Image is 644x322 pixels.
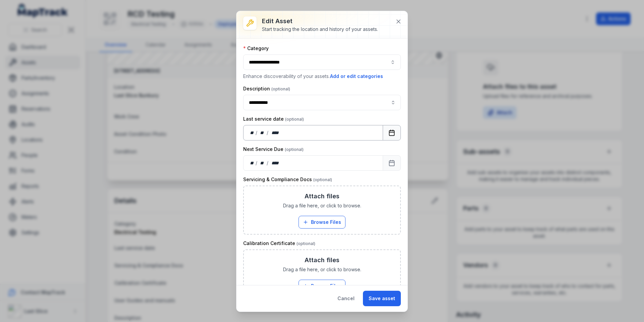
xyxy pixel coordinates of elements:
h3: Edit asset [262,16,378,26]
label: Calibration Certificate [243,240,315,247]
input: asset-edit:description-label [243,95,401,110]
div: day, [249,129,256,136]
button: Calendar [383,155,401,171]
div: year, [269,160,281,166]
button: Cancel [332,291,360,306]
label: Description [243,85,290,92]
button: Browse Files [299,216,345,229]
button: Calendar [383,125,401,140]
button: Browse Files [299,280,345,292]
div: / [256,160,258,166]
div: month, [258,160,267,166]
button: Save asset [363,291,401,306]
div: day, [249,160,256,166]
label: Last service date [243,116,304,122]
p: Enhance discoverability of your assets. [243,73,401,80]
div: month, [258,129,267,136]
span: Drag a file here, or click to browse. [283,202,361,209]
label: Next Service Due [243,146,304,153]
div: / [267,129,269,136]
h3: Attach files [305,192,339,201]
div: / [267,160,269,166]
div: year, [269,129,281,136]
h3: Attach files [305,255,339,265]
span: Drag a file here, or click to browse. [283,266,361,273]
button: Add or edit categories [330,73,383,80]
div: Start tracking the location and history of your assets. [262,26,378,33]
label: Servicing & Compliance Docs [243,176,332,183]
div: / [256,129,258,136]
label: Category [243,45,269,52]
